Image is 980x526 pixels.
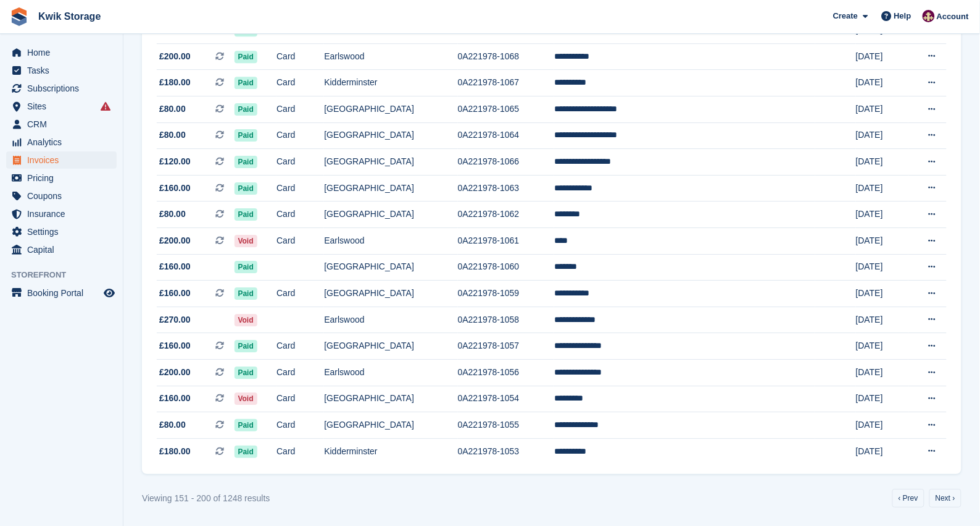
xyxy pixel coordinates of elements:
[856,70,908,96] td: [DATE]
[235,103,257,116] span: Paid
[890,489,964,507] nav: Pages
[27,223,101,240] span: Settings
[159,392,191,405] span: £160.00
[856,43,908,70] td: [DATE]
[159,445,191,458] span: £180.00
[458,360,554,386] td: 0A221978-1056
[6,151,117,169] a: menu
[6,223,117,240] a: menu
[856,360,908,386] td: [DATE]
[458,175,554,201] td: 0A221978-1063
[276,360,324,386] td: Card
[235,156,257,168] span: Paid
[324,438,457,464] td: Kidderminster
[276,228,324,255] td: Card
[856,228,908,255] td: [DATE]
[856,254,908,281] td: [DATE]
[276,149,324,176] td: Card
[276,412,324,439] td: Card
[11,269,123,281] span: Storefront
[159,182,191,195] span: £160.00
[458,96,554,123] td: 0A221978-1065
[27,44,101,61] span: Home
[6,205,117,223] a: menu
[458,307,554,333] td: 0A221978-1058
[235,129,257,142] span: Paid
[458,122,554,149] td: 0A221978-1064
[856,333,908,360] td: [DATE]
[324,122,457,149] td: [GEOGRAPHIC_DATA]
[27,116,101,133] span: CRM
[235,51,257,63] span: Paid
[856,412,908,439] td: [DATE]
[833,10,858,22] span: Create
[458,438,554,464] td: 0A221978-1053
[6,80,117,97] a: menu
[27,62,101,79] span: Tasks
[929,489,961,507] a: Next
[159,260,191,273] span: £160.00
[159,339,191,352] span: £160.00
[458,281,554,307] td: 0A221978-1059
[324,281,457,307] td: [GEOGRAPHIC_DATA]
[894,10,911,22] span: Help
[276,122,324,149] td: Card
[276,201,324,228] td: Card
[856,386,908,412] td: [DATE]
[324,307,457,333] td: Earlswood
[856,175,908,201] td: [DATE]
[101,101,110,111] i: Smart entry sync failures have occurred
[27,98,101,115] span: Sites
[856,281,908,307] td: [DATE]
[324,254,457,281] td: [GEOGRAPHIC_DATA]
[324,333,457,360] td: [GEOGRAPHIC_DATA]
[458,70,554,96] td: 0A221978-1067
[235,77,257,89] span: Paid
[235,235,257,247] span: Void
[159,103,186,116] span: £80.00
[6,44,117,61] a: menu
[235,261,257,273] span: Paid
[856,149,908,176] td: [DATE]
[159,287,191,300] span: £160.00
[324,43,457,70] td: Earlswood
[856,438,908,464] td: [DATE]
[6,134,117,151] a: menu
[27,80,101,97] span: Subscriptions
[324,149,457,176] td: [GEOGRAPHIC_DATA]
[6,116,117,133] a: menu
[856,122,908,149] td: [DATE]
[235,182,257,195] span: Paid
[27,151,101,169] span: Invoices
[159,50,191,63] span: £200.00
[324,201,457,228] td: [GEOGRAPHIC_DATA]
[856,96,908,123] td: [DATE]
[159,234,191,247] span: £200.00
[923,10,935,22] img: ellie tragonette
[235,446,257,458] span: Paid
[856,201,908,228] td: [DATE]
[276,333,324,360] td: Card
[856,307,908,333] td: [DATE]
[892,489,924,507] a: Previous
[276,43,324,70] td: Card
[235,208,257,221] span: Paid
[235,419,257,431] span: Paid
[10,7,28,26] img: stora-icon-8386f47178a22dfd0bd8f6a31ec36ba5ce8667c1dd55bd0f319d3a0aa187defe.svg
[159,155,191,168] span: £120.00
[937,11,969,23] span: Account
[6,62,117,79] a: menu
[324,360,457,386] td: Earlswood
[458,412,554,439] td: 0A221978-1055
[6,98,117,115] a: menu
[235,367,257,379] span: Paid
[27,284,101,302] span: Booking Portal
[235,392,257,405] span: Void
[324,412,457,439] td: [GEOGRAPHIC_DATA]
[235,314,257,326] span: Void
[159,76,191,89] span: £180.00
[276,175,324,201] td: Card
[324,386,457,412] td: [GEOGRAPHIC_DATA]
[159,208,186,221] span: £80.00
[458,386,554,412] td: 0A221978-1054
